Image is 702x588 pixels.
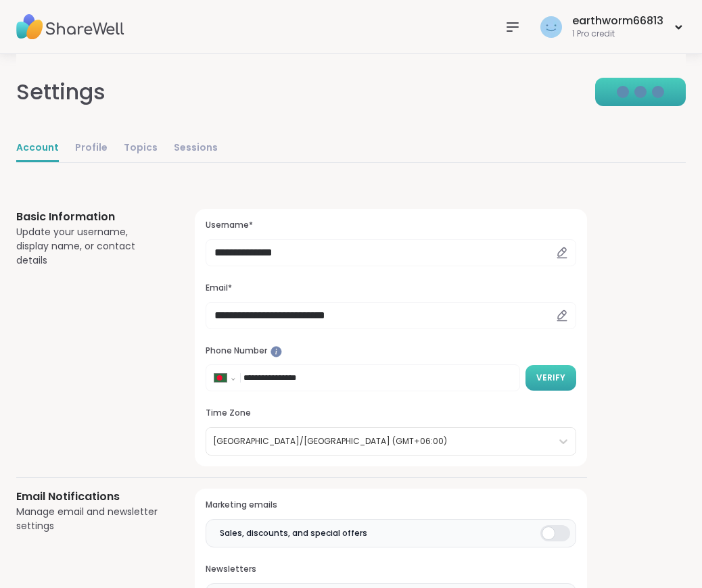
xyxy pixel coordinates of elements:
h3: Basic Information [16,209,162,225]
div: Manage email and newsletter settings [16,505,162,533]
button: Verify [525,365,576,391]
h3: Email* [206,283,576,294]
h3: Phone Number [206,345,576,357]
a: Sessions [174,135,218,162]
img: ShareWell Nav Logo [16,3,124,51]
h3: Email Notifications [16,489,162,505]
a: Account [16,135,59,162]
h3: Username* [206,220,576,231]
h3: Time Zone [206,408,576,419]
img: earthworm66813 [540,16,562,38]
div: earthworm66813 [572,14,663,28]
h3: Marketing emails [206,499,576,511]
h3: Newsletters [206,564,576,575]
div: Settings [16,76,106,108]
div: 1 Pro credit [572,28,663,40]
a: Topics [124,135,158,162]
a: Profile [75,135,108,162]
span: Verify [536,372,565,384]
span: Sales, discounts, and special offers [220,527,367,539]
div: Update your username, display name, or contact details [16,225,162,268]
iframe: Spotlight [271,346,282,358]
